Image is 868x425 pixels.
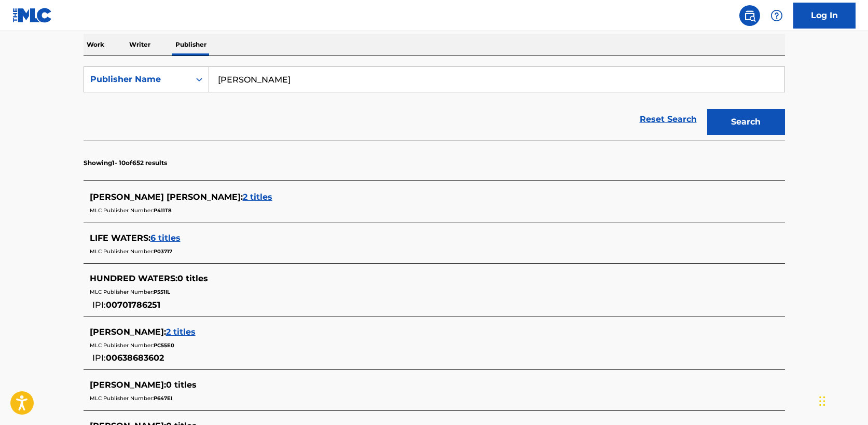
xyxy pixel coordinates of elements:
[90,233,150,243] span: LIFE WATERS :
[90,248,154,255] span: MLC Publisher Number:
[739,5,760,26] a: Public Search
[90,73,184,86] div: Publisher Name
[90,342,154,349] span: MLC Publisher Number:
[90,273,177,283] span: HUNDRED WATERS :
[154,395,172,402] span: P647EI
[816,375,868,425] iframe: Chat Widget
[154,342,174,349] span: PC55E0
[154,289,170,295] span: P551IL
[90,207,154,214] span: MLC Publisher Number:
[84,34,107,56] p: Work
[766,5,787,26] div: Help
[707,109,785,135] button: Search
[126,34,154,56] p: Writer
[635,108,702,131] a: Reset Search
[166,327,196,337] span: 2 titles
[793,3,856,29] a: Log In
[12,8,52,23] img: MLC Logo
[106,300,160,310] span: 00701786251
[243,192,272,202] span: 2 titles
[84,158,167,168] p: Showing 1 - 10 of 652 results
[90,395,154,402] span: MLC Publisher Number:
[154,207,172,214] span: P411T8
[90,192,243,202] span: [PERSON_NAME] [PERSON_NAME] :
[90,380,166,390] span: [PERSON_NAME] :
[166,380,197,390] span: 0 titles
[743,9,756,22] img: search
[90,327,166,337] span: [PERSON_NAME] :
[154,248,172,255] span: P03717
[92,353,106,363] span: IPI:
[92,300,106,310] span: IPI:
[90,289,154,295] span: MLC Publisher Number:
[819,386,825,417] div: Drag
[106,353,164,363] span: 00638683602
[150,233,181,243] span: 6 titles
[172,34,210,56] p: Publisher
[770,9,783,22] img: help
[84,66,785,140] form: Search Form
[177,273,208,283] span: 0 titles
